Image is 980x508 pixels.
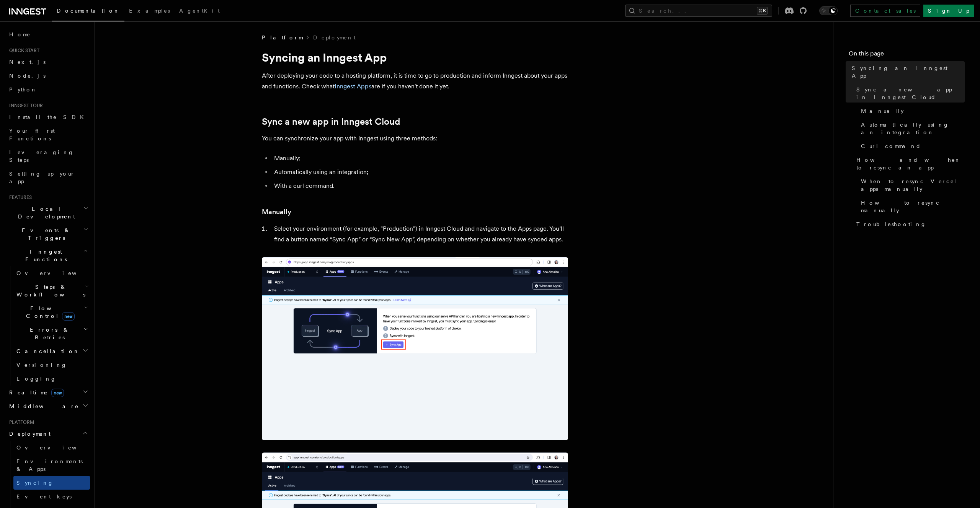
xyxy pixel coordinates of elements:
[6,266,90,386] div: Inngest Functions
[858,139,965,153] a: Curl command
[861,199,965,214] span: How to resync manually
[6,419,34,425] span: Platform
[9,171,75,184] span: Setting up your app
[6,69,90,83] a: Node.js
[52,2,124,21] a: Documentation
[6,386,90,399] button: Realtimenew
[13,266,90,280] a: Overview
[6,245,90,266] button: Inngest Functions
[6,145,90,167] a: Leveraging Steps
[13,283,85,298] span: Steps & Workflows
[6,399,90,413] button: Middleware
[13,326,83,341] span: Errors & Retries
[861,142,921,150] span: Curl command
[625,5,772,17] button: Search...⌘K
[853,83,965,104] a: Sync a new app in Inngest Cloud
[13,323,90,344] button: Errors & Retries
[129,8,170,14] span: Examples
[856,156,965,171] span: How and when to resync an app
[849,61,965,83] a: Syncing an Inngest App
[16,362,67,368] span: Versioning
[313,34,356,41] a: Deployment
[13,490,90,503] a: Event keys
[6,110,90,124] a: Install the SDK
[179,8,220,14] span: AgentKit
[861,107,904,115] span: Manually
[13,441,90,454] a: Overview
[62,312,75,321] span: new
[13,301,90,323] button: Flow Controlnew
[850,5,920,17] a: Contact sales
[861,177,965,193] span: When to resync Vercel apps manually
[6,223,90,245] button: Events & Triggers
[9,149,74,163] span: Leveraging Steps
[13,347,80,355] span: Cancellation
[175,2,224,21] a: AgentKit
[853,153,965,174] a: How and when to resync an app
[262,207,291,217] a: Manually
[57,8,120,14] span: Documentation
[858,104,965,118] a: Manually
[262,70,568,92] p: After deploying your code to a hosting platform, it is time to go to production and inform Innges...
[6,47,39,54] span: Quick start
[272,167,568,177] li: Automatically using an integration;
[858,174,965,196] a: When to resync Vercel apps manually
[262,50,568,64] h1: Syncing an Inngest App
[16,493,72,500] span: Event keys
[272,223,568,245] li: Select your environment (for example, "Production") in Inngest Cloud and navigate to the Apps pag...
[13,280,90,301] button: Steps & Workflows
[272,181,568,191] li: With a curl command.
[9,114,88,120] span: Install the SDK
[6,124,90,145] a: Your first Functions
[6,430,51,438] span: Deployment
[6,83,90,96] a: Python
[6,402,79,410] span: Middleware
[6,202,90,223] button: Local Development
[849,49,965,61] h4: On this page
[13,372,90,386] a: Logging
[13,304,84,320] span: Flow Control
[6,248,83,263] span: Inngest Functions
[13,476,90,490] a: Syncing
[9,59,46,65] span: Next.js
[262,133,568,144] p: You can synchronize your app with Inngest using three methods:
[262,34,302,41] span: Platform
[9,31,31,38] span: Home
[16,444,95,451] span: Overview
[6,194,32,200] span: Features
[6,103,43,109] span: Inngest tour
[858,196,965,217] a: How to resync manually
[6,28,90,41] a: Home
[262,116,400,127] a: Sync a new app in Inngest Cloud
[856,220,926,228] span: Troubleshooting
[819,6,838,15] button: Toggle dark mode
[6,226,83,242] span: Events & Triggers
[13,454,90,476] a: Environments & Apps
[6,389,64,396] span: Realtime
[757,7,768,15] kbd: ⌘K
[335,83,371,90] a: Inngest Apps
[923,5,974,17] a: Sign Up
[6,427,90,441] button: Deployment
[16,376,56,382] span: Logging
[124,2,175,21] a: Examples
[9,86,37,93] span: Python
[13,344,90,358] button: Cancellation
[13,358,90,372] a: Versioning
[262,257,568,440] img: Inngest Cloud screen with sync App button when you have no apps synced yet
[51,389,64,397] span: new
[6,55,90,69] a: Next.js
[852,64,965,80] span: Syncing an Inngest App
[9,128,55,142] span: Your first Functions
[272,153,568,164] li: Manually;
[6,205,83,220] span: Local Development
[16,480,54,486] span: Syncing
[16,270,95,276] span: Overview
[9,73,46,79] span: Node.js
[6,167,90,188] a: Setting up your app
[856,86,965,101] span: Sync a new app in Inngest Cloud
[861,121,965,136] span: Automatically using an integration
[858,118,965,139] a: Automatically using an integration
[853,217,965,231] a: Troubleshooting
[16,458,83,472] span: Environments & Apps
